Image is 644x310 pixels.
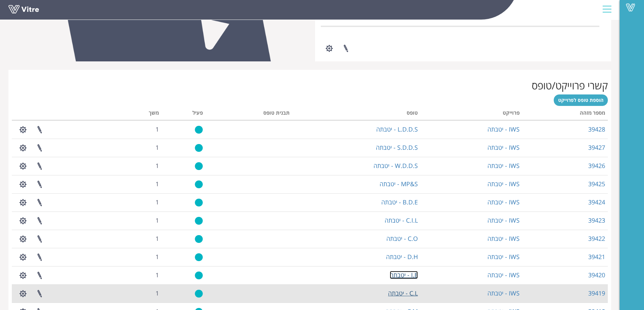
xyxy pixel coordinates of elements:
img: yes [195,271,203,280]
a: 39420 [588,271,605,279]
a: C.I.L - יטבתה [385,216,418,224]
a: IWS - יטבתה [487,180,520,188]
img: yes [195,125,203,134]
th: פרוייקט [421,108,522,120]
td: 1 [119,248,162,266]
img: yes [195,217,203,225]
a: C.L - יטבתה [388,289,418,297]
img: yes [195,253,203,261]
a: 39428 [588,125,605,133]
td: 1 [119,212,162,230]
h2: קשרי פרוייקט/טופס [12,80,608,91]
td: 1 [119,175,162,193]
img: yes [195,144,203,152]
a: 39426 [588,162,605,170]
img: yes [195,198,203,207]
th: תבנית טופס [206,108,292,120]
a: IWS - יטבתה [487,143,520,151]
a: IWS - יטבתה [487,289,520,297]
a: הוספת טופס לפרוייקט [554,94,608,106]
a: 39419 [588,289,605,297]
a: IWS - יטבתה [487,125,520,133]
a: 39424 [588,198,605,206]
img: yes [195,162,203,170]
a: 39425 [588,180,605,188]
a: IWS - יטבתה [487,271,520,279]
a: B.D.E - יטבתה [381,198,418,206]
td: 1 [119,193,162,212]
th: משך [119,108,162,120]
a: IWS - יטבתה [487,162,520,170]
td: 1 [119,120,162,139]
a: MP&S - יטבתה [380,180,418,188]
span: הוספת טופס לפרוייקט [558,97,603,103]
a: L.D.D.S - יטבתה [376,125,418,133]
a: 39423 [588,216,605,224]
td: 1 [119,266,162,284]
a: W.D.D.S - יטבתה [374,162,418,170]
a: 39421 [588,253,605,261]
a: 39422 [588,234,605,243]
a: IWS - יטבתה [487,234,520,243]
td: 1 [119,230,162,248]
img: yes [195,289,203,298]
a: IWS - יטבתה [487,216,520,224]
a: D.H - יטבתה [386,253,418,261]
td: 1 [119,284,162,303]
img: yes [195,235,203,243]
th: מספר מזהה [522,108,608,120]
td: 1 [119,139,162,157]
a: IWS - יטבתה [487,198,520,206]
a: S.D.D.S - יטבתה [376,143,418,151]
th: פעיל [162,108,206,120]
img: yes [195,180,203,189]
td: 1 [119,157,162,175]
th: טופס [292,108,421,120]
a: IWS - יטבתה [487,253,520,261]
a: 39427 [588,143,605,151]
a: I.E - יטבתה [390,271,418,279]
a: C.O - יטבתה [386,234,418,243]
